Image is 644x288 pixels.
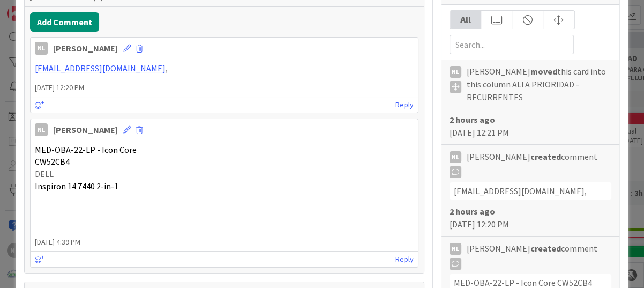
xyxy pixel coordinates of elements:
div: NL [450,243,461,255]
span: [DATE] 12:20 PM [31,82,418,93]
p: DELL [35,168,414,180]
input: Search... [450,35,574,54]
div: [PERSON_NAME] [53,42,118,55]
div: NL [450,66,461,78]
b: moved [530,66,557,77]
div: [DATE] 12:21 PM [450,113,611,139]
button: Add Comment [30,12,99,32]
span: CW52CB4 [35,156,70,167]
div: NL [35,42,48,55]
div: NL [35,123,48,136]
span: [PERSON_NAME] comment [467,242,597,270]
b: 2 hours ago [450,206,495,217]
div: [PERSON_NAME] [53,123,118,136]
div: NL [450,151,461,163]
b: created [530,151,561,162]
div: [EMAIL_ADDRESS][DOMAIN_NAME], [450,182,611,200]
a: Reply [395,253,414,266]
a: Reply [395,98,414,112]
div: [DATE] 12:20 PM [450,205,611,231]
span: [PERSON_NAME] this card into this column ALTA PRIORIDAD - RECURRENTES [467,65,611,104]
span: [DATE] 4:39 PM [31,237,418,248]
div: All [450,11,481,29]
span: Inspiron 14 7440 2-in-1 [35,181,118,191]
span: [PERSON_NAME] comment [467,150,597,178]
b: 2 hours ago [450,114,495,125]
span: MED-OBA-22-LP - Icon Core [35,144,137,155]
p: , [35,62,414,75]
b: created [530,243,561,254]
a: [EMAIL_ADDRESS][DOMAIN_NAME] [35,63,166,73]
